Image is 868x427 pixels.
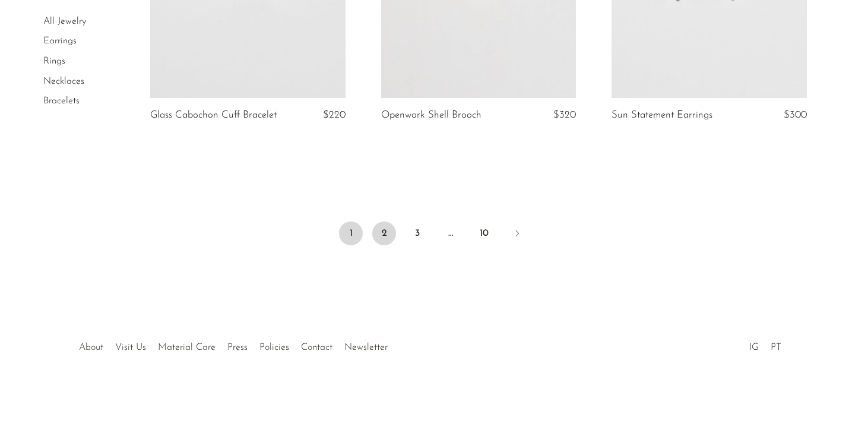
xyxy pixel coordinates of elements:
[505,222,529,248] a: Next
[612,110,712,121] a: Sun Statement Earrings
[301,343,332,352] a: Contact
[158,343,216,352] a: Material Care
[227,343,248,352] a: Press
[472,222,496,245] a: 10
[43,56,65,66] a: Rings
[749,343,759,352] a: IG
[439,222,462,245] span: …
[784,110,807,120] span: $300
[743,333,787,356] ul: Social Medias
[73,333,394,356] ul: Quick links
[150,110,277,121] a: Glass Cabochon Cuff Bracelet
[79,343,103,352] a: About
[406,222,429,245] a: 3
[372,222,396,245] a: 2
[553,110,576,120] span: $320
[43,17,86,26] a: All Jewelry
[323,110,346,120] span: $220
[115,343,146,352] a: Visit Us
[771,343,781,352] a: PT
[43,96,80,106] a: Bracelets
[339,222,363,245] span: 1
[43,37,77,46] a: Earrings
[259,343,289,352] a: Policies
[43,77,84,86] a: Necklaces
[381,110,481,121] a: Openwork Shell Brooch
